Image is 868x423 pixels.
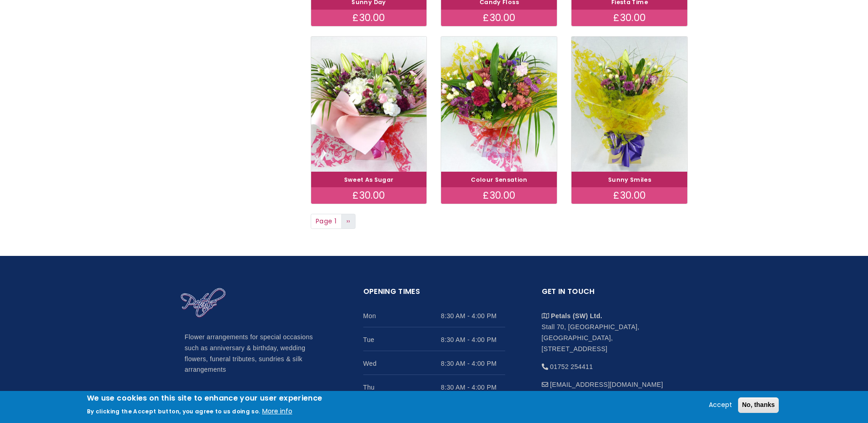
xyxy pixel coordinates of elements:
button: No, thanks [738,397,779,413]
nav: Page navigation [311,214,688,229]
span: Page 1 [311,214,342,229]
div: £30.00 [571,187,687,204]
span: 8:30 AM - 4:00 PM [441,310,505,321]
div: £30.00 [441,10,557,26]
span: 8:30 AM - 4:00 PM [441,358,505,369]
button: Accept [705,400,736,411]
strong: Petals (SW) Ltd. [551,312,602,320]
li: Wed [363,351,505,375]
div: £30.00 [311,10,427,26]
li: Mon [363,304,505,327]
p: Flower arrangements for special occasions such as anniversary & birthday, wedding flowers, funera... [185,332,327,376]
div: £30.00 [311,187,427,204]
li: [EMAIL_ADDRESS][DOMAIN_NAME] [542,372,684,390]
div: £30.00 [441,187,557,204]
a: Sweet As Sugar [344,176,394,184]
h2: We use cookies on this site to enhance your user experience [87,393,323,403]
li: Thu [363,375,505,399]
img: Home [180,287,226,319]
li: 01752 254411 [542,354,684,372]
span: 8:30 AM - 4:00 PM [441,334,505,345]
span: 8:30 AM - 4:00 PM [441,382,505,393]
h2: Get in touch [542,286,684,304]
div: £30.00 [571,10,687,26]
p: By clicking the Accept button, you agree to us doing so. [87,407,260,415]
img: Sunny Smiles [571,37,687,172]
span: ›› [346,217,350,226]
a: Sunny Smiles [608,176,651,184]
img: Colour Sensation [441,37,557,172]
img: Sweet As Sugar [311,37,427,172]
button: More info [262,406,292,417]
li: Stall 70, [GEOGRAPHIC_DATA], [GEOGRAPHIC_DATA], [STREET_ADDRESS] [542,304,684,354]
h2: Opening Times [363,286,505,304]
a: Colour Sensation [471,176,528,184]
li: Tue [363,327,505,351]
